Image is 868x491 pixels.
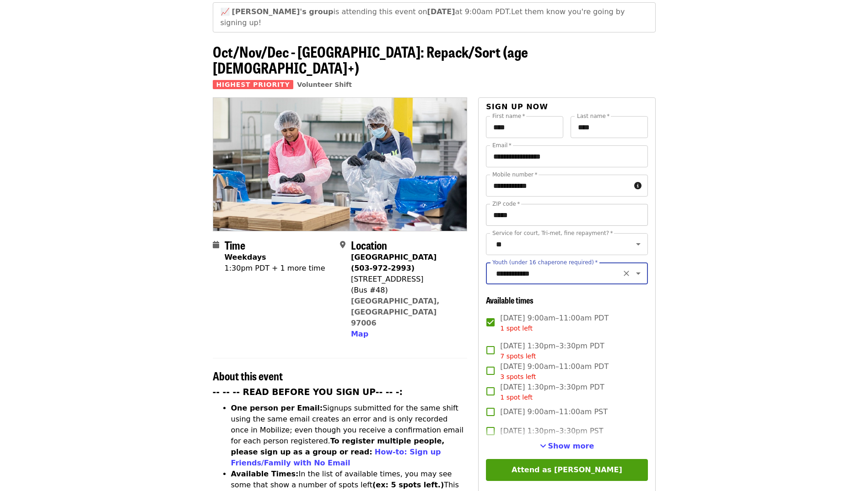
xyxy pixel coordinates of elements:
span: [DATE] 9:00am–11:00am PDT [500,313,609,333]
label: Mobile number [492,172,537,177]
i: map-marker-alt icon [340,240,345,249]
input: Email [486,145,647,167]
button: Map [351,329,368,340]
input: Mobile number [486,175,630,197]
input: ZIP code [486,204,647,226]
strong: Available Times: [231,470,299,478]
button: See more timeslots [540,441,594,452]
button: Open [632,267,645,280]
span: Sign up now [486,102,548,111]
span: [DATE] 9:00am–11:00am PST [500,406,608,417]
span: 7 spots left [500,352,536,360]
label: Last name [577,113,609,119]
strong: -- -- -- READ BEFORE YOU SIGN UP-- -- -: [213,387,403,397]
a: [GEOGRAPHIC_DATA], [GEOGRAPHIC_DATA] 97006 [351,297,440,327]
img: Oct/Nov/Dec - Beaverton: Repack/Sort (age 10+) organized by Oregon Food Bank [213,98,467,230]
span: 3 spots left [500,373,536,380]
label: Youth (under 16 chaperone required) [492,260,598,265]
strong: [DATE] [427,7,455,16]
span: growth emoji [221,7,230,16]
span: [DATE] 9:00am–11:00am PDT [500,361,609,382]
a: How-to: Sign up Friends/Family with No Email [231,448,441,467]
label: ZIP code [492,201,520,207]
span: [DATE] 1:30pm–3:30pm PDT [500,382,604,402]
button: Clear [620,267,633,280]
span: 1 spot left [500,325,533,332]
strong: (ex: 5 spots left.) [372,480,444,489]
span: 1 spot left [500,394,533,401]
span: [DATE] 1:30pm–3:30pm PST [500,426,603,437]
span: [DATE] 1:30pm–3:30pm PDT [500,341,604,361]
i: circle-info icon [634,181,642,190]
span: Available times [486,294,534,306]
button: Open [632,238,645,251]
span: Time [225,237,245,253]
span: About this event [213,368,283,384]
span: Map [351,330,368,338]
label: Service for court, Tri-met, fine repayment? [492,230,613,236]
strong: One person per Email: [231,404,323,412]
strong: Weekdays [225,253,266,262]
i: calendar icon [213,240,219,249]
label: First name [492,113,525,119]
strong: [GEOGRAPHIC_DATA] (503-972-2993) [351,253,437,272]
div: [STREET_ADDRESS] [351,274,460,285]
strong: To register multiple people, please sign up as a group or read: [231,437,445,456]
span: Show more [548,442,594,450]
span: Location [351,237,387,253]
input: First name [486,116,563,138]
div: 1:30pm PDT + 1 more time [225,263,325,274]
input: Last name [571,116,648,138]
a: Volunteer Shift [297,81,352,88]
div: (Bus #48) [351,285,460,296]
span: is attending this event on at 9:00am PDT. [232,7,511,16]
button: Attend as [PERSON_NAME] [486,459,647,481]
span: Oct/Nov/Dec - [GEOGRAPHIC_DATA]: Repack/Sort (age [DEMOGRAPHIC_DATA]+) [213,41,528,78]
strong: [PERSON_NAME]'s group [232,7,334,16]
li: Signups submitted for the same shift using the same email creates an error and is only recorded o... [231,403,468,469]
span: Highest Priority [213,80,294,89]
label: Email [492,143,512,148]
